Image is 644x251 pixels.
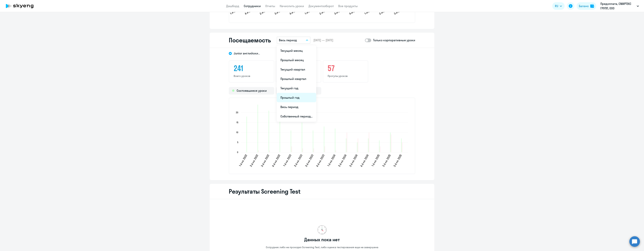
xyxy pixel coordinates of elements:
path: 2025-06-01T21:00:00.000Z Прогулы 9 [391,135,391,152]
text: 3-й кв. 2025 [393,154,402,168]
a: Дашборд [226,4,239,8]
text: 2-й кв. 2025 [382,154,391,167]
a: Начислить уроки [280,4,304,8]
path: 2025-08-04T21:00:00.000Z Состоявшиеся уроки 7 [401,138,402,152]
text: 3-й кв. 2022 [260,154,270,168]
h2: Посещаемость [229,36,271,44]
text: 20 [236,111,238,114]
text: 2-й кв. 2022 [249,154,259,167]
div: Прогулы [276,87,321,95]
text: 10 [236,131,238,134]
path: 2023-09-11T21:00:00.000Z Прогулы 2 [314,148,314,152]
a: Все продукты [338,4,358,8]
button: RU [552,2,565,10]
path: 2025-06-01T21:00:00.000Z Состоявшиеся уроки 10 [390,132,391,152]
p: Сотрудник либо не проходил Screening Test, либо оценка тестирования еще не завершена [266,246,378,249]
a: Сотрудники [244,4,261,8]
span: Junior английский с русскоговорящим преподавателем [234,51,262,55]
h2: Результаты Screening Test [229,188,300,195]
span: [DATE] — [DATE] [313,38,333,42]
path: 2022-12-27T21:00:00.000Z Состоявшиеся уроки 17 [280,119,280,152]
p: Только корпоративные уроки [373,38,415,42]
p: Всего уроков [234,74,269,78]
p: Весь период [279,38,297,42]
span: RU [555,4,558,8]
button: Весь период [277,37,310,44]
text: 0 [237,151,238,154]
path: 2025-03-20T21:00:00.000Z Состоявшиеся уроки 6 [379,141,379,152]
path: 2022-07-03T21:00:00.000Z Прогулы 1 [269,150,270,152]
p: Прогулы уроков [328,74,363,78]
path: 2022-05-08T21:00:00.000Z Прогулы 1 [258,150,259,152]
text: 4-й кв. 2024 [359,154,369,168]
p: Предоплата, СМАРТЕКС ГРУПП, ООО [600,2,635,11]
a: Отчеты [265,4,275,8]
text: 2-й кв. 2024 [338,154,347,167]
path: 2025-03-20T21:00:00.000Z Прогулы 3 [380,146,380,152]
text: 1-й кв. 2022 [238,154,248,167]
path: 2023-12-04T21:00:00.000Z Прогулы 3 [325,146,325,152]
a: Документооборот [309,4,334,8]
path: 2024-03-19T21:00:00.000Z Состоявшиеся уроки 12 [335,129,335,152]
button: Предоплата, СМАРТЕКС ГРУПП, ООО [599,2,641,11]
text: 1-й кв. 2023 [282,154,292,167]
ul: RU [277,45,316,122]
text: 5 [237,141,238,144]
text: 4-й кв. 2022 [271,154,281,168]
path: 2022-05-08T21:00:00.000Z Состоявшиеся уроки 24 [258,105,258,152]
path: 2024-11-20T21:00:00.000Z Прогулы 10 [369,132,369,152]
h3: 241 [234,64,269,73]
text: 4-й кв. 2023 [315,154,325,168]
path: 2024-03-19T21:00:00.000Z Прогулы 1 [336,150,336,152]
text: 2-й кв. 2023 [293,154,303,167]
button: Балансbalance [577,2,596,10]
h3: 57 [328,64,363,73]
div: Баланс [579,4,589,8]
text: 1-й кв. 2025 [371,154,380,167]
img: balance [590,4,594,8]
path: 2023-05-22T21:00:00.000Z Прогулы 2 [303,148,303,152]
path: 2024-06-05T21:00:00.000Z Состоявшиеся уроки 7 [346,138,346,152]
text: 3-й кв. 2023 [304,154,314,168]
text: 15 [236,121,238,124]
text: 3-й кв. 2024 [348,154,358,168]
h3: Данных пока нет [304,237,340,243]
div: Состоявшиеся уроки [229,87,274,95]
path: 2023-12-04T21:00:00.000Z Состоявшиеся уроки 13 [324,126,324,152]
path: 2022-07-03T21:00:00.000Z Состоявшиеся уроки 21 [269,111,269,152]
text: 1-й кв. 2024 [327,154,336,167]
img: no-data [318,225,326,234]
path: 2025-08-04T21:00:00.000Z Прогулы 5 [402,142,402,152]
